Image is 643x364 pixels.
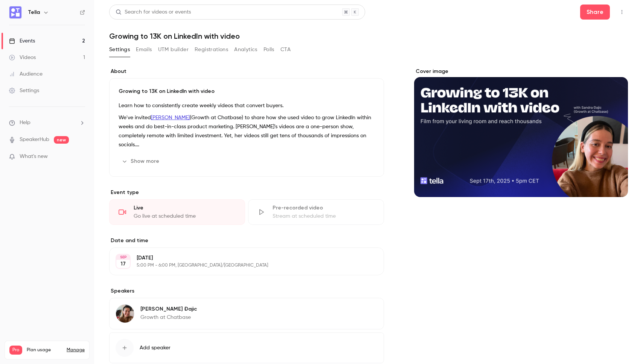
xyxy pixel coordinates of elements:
[158,44,189,56] button: UTM builder
[120,260,126,268] p: 17
[109,32,628,41] h1: Growing to 13K on LinkedIn with video
[109,44,130,56] button: Settings
[9,119,85,127] li: help-dropdown-opener
[9,87,39,94] div: Settings
[9,346,22,355] span: Pro
[280,44,291,56] button: CTA
[134,212,236,220] div: Go live at scheduled time
[54,136,69,144] span: new
[116,8,191,16] div: Search for videos or events
[140,305,197,313] p: [PERSON_NAME] Đajic
[9,70,43,78] div: Audience
[119,113,375,149] p: We've invited (Growth at Chatbase) to share how she used video to grow LinkedIn within weeks and ...
[116,255,130,260] div: SEP
[20,119,30,127] span: Help
[580,5,610,20] button: Share
[195,44,228,56] button: Registrations
[67,347,85,353] a: Manage
[109,332,384,363] button: Add speaker
[109,68,384,75] label: About
[414,68,628,197] section: Cover image
[273,204,375,212] div: Pre-recorded video
[9,6,21,18] img: Tella
[20,136,49,144] a: SpeakerHub
[137,262,344,268] p: 5:00 PM - 6:00 PM, [GEOGRAPHIC_DATA]/[GEOGRAPHIC_DATA]
[28,9,40,16] h6: Tella
[109,199,245,225] div: LiveGo live at scheduled time
[109,189,384,196] p: Event type
[109,298,384,329] div: Sandra Đajic[PERSON_NAME] ĐajicGrowth at Chatbase
[119,88,375,95] p: Growing to 13K on LinkedIn with video
[151,115,190,120] a: [PERSON_NAME]
[140,344,171,352] span: Add speaker
[109,237,384,244] label: Date and time
[20,153,48,161] span: What's new
[9,54,36,61] div: Videos
[234,44,258,56] button: Analytics
[414,68,628,75] label: Cover image
[264,44,274,56] button: Polls
[9,37,35,45] div: Events
[273,212,375,220] div: Stream at scheduled time
[136,44,152,56] button: Emails
[248,199,384,225] div: Pre-recorded videoStream at scheduled time
[137,254,344,262] p: [DATE]
[119,155,164,167] button: Show more
[140,314,197,321] p: Growth at Chatbase
[119,101,375,110] p: Learn how to consistently create weekly videos that convert buyers.
[76,153,85,160] iframe: Noticeable Trigger
[116,305,134,323] img: Sandra Đajic
[109,287,384,295] label: Speakers
[134,204,236,212] div: Live
[27,347,62,353] span: Plan usage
